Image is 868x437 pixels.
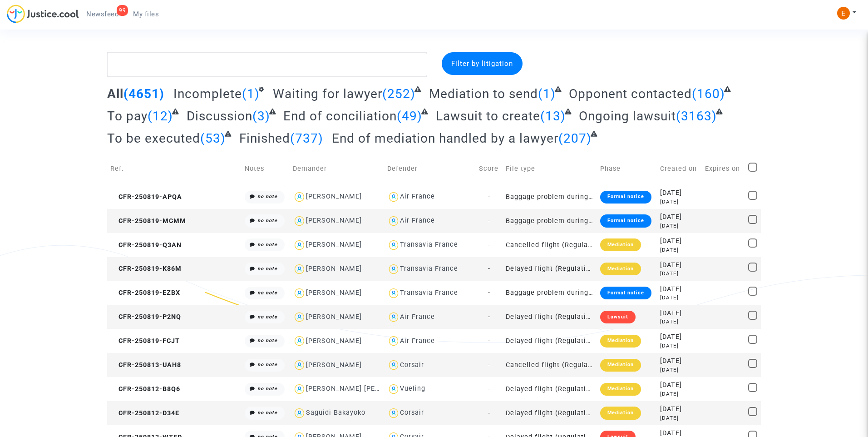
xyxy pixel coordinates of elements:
img: icon-user.svg [387,311,400,324]
img: icon-user.svg [387,334,400,348]
span: (4651) [123,86,164,101]
span: - [488,361,490,369]
div: [DATE] [660,380,699,390]
span: My files [133,10,159,18]
img: icon-user.svg [387,287,400,300]
div: Mediation [600,238,641,251]
span: - [488,385,490,393]
div: Air France [400,193,435,200]
td: Notes [242,153,290,185]
td: Delayed flight (Regulation EC 261/2004) [503,401,597,425]
div: Formal notice [600,191,651,204]
span: (12) [148,109,173,124]
div: Air France [400,217,435,224]
div: Saguidi Bakayoko [306,409,365,417]
img: icon-user.svg [387,214,400,228]
img: icon-user.svg [293,238,306,252]
td: Delayed flight (Regulation EC 261/2004) [503,305,597,329]
img: icon-user.svg [387,238,400,252]
img: icon-user.svg [293,358,306,372]
span: (737) [290,131,323,146]
div: [PERSON_NAME] [306,289,362,297]
td: Baggage problem during a flight [503,185,597,209]
td: Ref. [107,153,242,185]
span: CFR-250812-B8Q6 [110,385,180,393]
div: [DATE] [660,318,699,326]
div: Corsair [400,361,424,369]
div: [DATE] [660,414,699,422]
td: Expires on [702,153,745,185]
div: [PERSON_NAME] [306,193,362,200]
span: (3163) [676,109,717,124]
span: CFR-250819-Q3AN [110,241,182,249]
span: CFR-250819-APQA [110,193,182,201]
a: 99Newsfeed [79,7,126,21]
img: icon-user.svg [293,382,306,396]
div: Formal notice [600,214,651,227]
img: icon-user.svg [293,263,306,276]
td: Score [476,153,503,185]
span: Mediation to send [429,86,538,101]
img: icon-user.svg [293,407,306,420]
div: [DATE] [660,366,699,374]
div: [DATE] [660,222,699,230]
div: Lawsuit [600,311,636,323]
i: no note [257,218,277,223]
div: Mediation [600,335,641,348]
span: Waiting for lawyer [273,86,382,101]
div: 99 [117,5,128,16]
i: no note [257,242,277,248]
div: [DATE] [660,332,699,342]
div: Transavia France [400,289,458,297]
div: [DATE] [660,270,699,278]
td: Baggage problem during a flight [503,281,597,305]
span: Opponent contacted [569,86,692,101]
div: [PERSON_NAME] [306,337,362,345]
img: icon-user.svg [387,407,400,420]
i: no note [257,266,277,272]
td: Delayed flight (Regulation EC 261/2004) [503,377,597,401]
div: [DATE] [660,294,699,302]
span: (3) [252,109,270,124]
span: Incomplete [173,86,242,101]
div: [PERSON_NAME] [306,217,362,224]
i: no note [257,362,277,367]
div: Vueling [400,385,425,392]
span: To be executed [107,131,200,146]
div: Transavia France [400,241,458,248]
span: Ongoing lawsuit [579,109,676,124]
span: (1) [242,86,260,101]
div: Formal notice [600,287,651,299]
a: My files [126,7,166,21]
span: (13) [540,109,566,124]
div: [DATE] [660,342,699,350]
img: icon-user.svg [387,382,400,396]
div: [DATE] [660,404,699,414]
div: Air France [400,337,435,345]
div: Mediation [600,359,641,372]
img: ACg8ocIeiFvHKe4dA5oeRFd_CiCnuxWUEc1A2wYhRJE3TTWt=s96-c [837,7,850,20]
td: Defender [384,153,476,185]
td: Demander [290,153,384,185]
div: [PERSON_NAME] [306,241,362,248]
span: - [488,409,490,417]
div: [DATE] [660,188,699,198]
td: Delayed flight (Regulation EC 261/2004) [503,329,597,353]
img: icon-user.svg [293,334,306,348]
div: [PERSON_NAME] [306,313,362,321]
div: [DATE] [660,284,699,294]
i: no note [257,314,277,320]
td: File type [503,153,597,185]
div: [PERSON_NAME] [PERSON_NAME] [306,385,420,392]
div: [PERSON_NAME] [306,265,362,273]
img: icon-user.svg [387,263,400,276]
div: Corsair [400,409,424,417]
i: no note [257,290,277,296]
span: (1) [538,86,556,101]
span: All [107,86,123,101]
div: [DATE] [660,198,699,206]
div: Transavia France [400,265,458,273]
img: icon-user.svg [293,287,306,300]
div: [DATE] [660,212,699,222]
span: CFR-250819-MCMM [110,217,186,225]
